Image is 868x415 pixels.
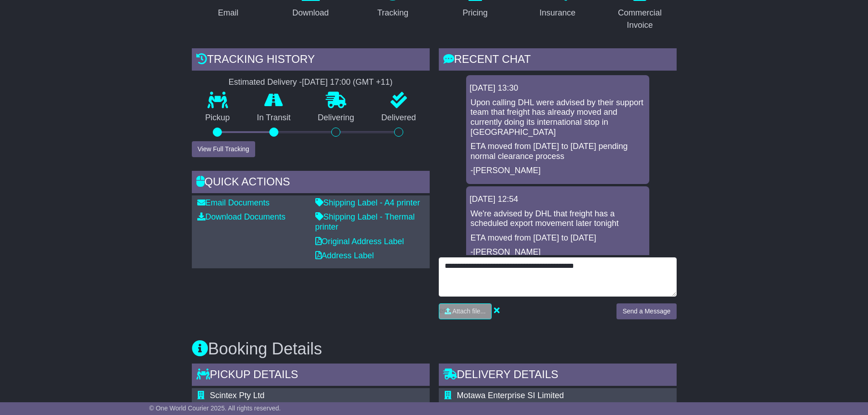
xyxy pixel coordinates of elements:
[192,77,430,87] div: Estimated Delivery -
[243,113,304,123] p: In Transit
[471,166,645,176] p: -[PERSON_NAME]
[471,233,645,243] p: ETA moved from [DATE] to [DATE]
[302,77,393,87] div: [DATE] 17:00 (GMT +11)
[192,141,255,157] button: View Full Tracking
[149,405,281,412] span: © One World Courier 2025. All rights reserved.
[218,7,238,19] div: Email
[471,142,645,161] p: ETA moved from [DATE] to [DATE] pending normal clearance process
[315,212,415,231] a: Shipping Label - Thermal printer
[192,48,430,73] div: Tracking history
[609,7,671,31] div: Commercial Invoice
[439,364,677,388] div: Delivery Details
[192,340,677,358] h3: Booking Details
[616,303,676,319] button: Send a Message
[210,391,265,400] span: Scintex Pty Ltd
[471,98,645,137] p: Upon calling DHL were advised by their support team that freight has already moved and currently ...
[192,171,430,195] div: Quick Actions
[457,391,564,400] span: Motawa Enterprise SI Limited
[197,198,270,207] a: Email Documents
[470,195,646,205] div: [DATE] 12:54
[315,251,374,260] a: Address Label
[368,113,430,123] p: Delivered
[292,7,329,19] div: Download
[315,198,420,207] a: Shipping Label - A4 printer
[470,83,646,93] div: [DATE] 13:30
[471,209,645,229] p: We're advised by DHL that freight has a scheduled export movement later tonight
[439,48,677,73] div: RECENT CHAT
[315,237,404,246] a: Original Address Label
[462,7,488,19] div: Pricing
[304,113,368,123] p: Delivering
[471,247,645,257] p: -[PERSON_NAME]
[539,7,575,19] div: Insurance
[192,113,244,123] p: Pickup
[192,364,430,388] div: Pickup Details
[377,7,408,19] div: Tracking
[197,212,286,221] a: Download Documents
